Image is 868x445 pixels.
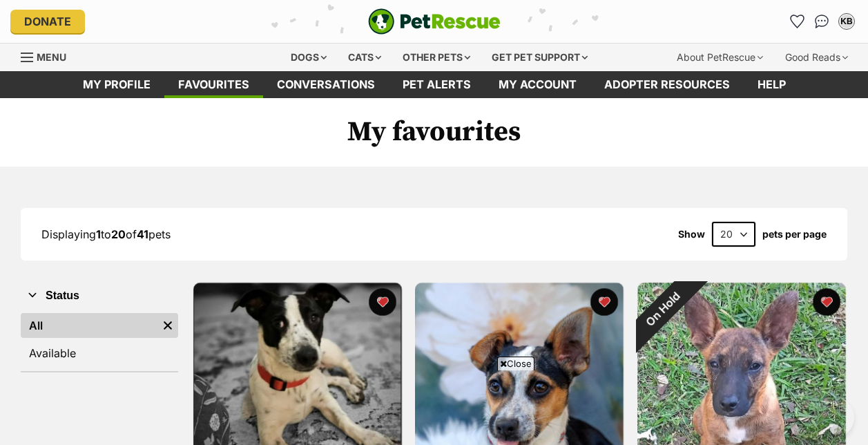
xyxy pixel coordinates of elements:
span: Displaying to of pets [41,227,171,241]
a: conversations [263,71,389,98]
div: Other pets [393,44,480,71]
button: favourite [591,288,619,316]
a: Pet alerts [389,71,485,98]
div: Good Reads [775,44,858,71]
div: Cats [338,44,391,71]
iframe: Help Scout Beacon - Open [782,397,854,438]
div: Dogs [281,44,336,71]
span: Close [497,357,534,370]
iframe: Advertisement [183,376,686,438]
button: My account [836,10,858,32]
a: Available [21,341,178,366]
a: Remove filter [157,313,178,338]
ul: Account quick links [786,10,858,32]
span: Show [678,229,705,240]
div: Get pet support [482,44,597,71]
div: Status [21,310,178,371]
img: logo-e224e6f780fb5917bec1dbf3a21bbac754714ae5b6737aabdf751b685950b380.svg [368,8,501,35]
button: Status [21,287,178,305]
a: Help [744,71,800,98]
a: Favourites [786,10,808,32]
div: KB [840,15,853,28]
img: chat-41dd97257d64d25036548639549fe6c8038ab92f7586957e7f3b1b290dea8141.svg [815,15,829,28]
strong: 41 [137,227,148,241]
a: PetRescue [368,8,501,35]
strong: 1 [96,227,101,241]
label: pets per page [762,229,827,240]
button: favourite [813,288,840,316]
a: Menu [21,44,76,68]
button: favourite [369,288,396,316]
div: On Hold [618,263,708,354]
a: All [21,313,157,338]
div: About PetRescue [667,44,773,71]
a: Favourites [164,71,263,98]
a: My profile [69,71,164,98]
a: Conversations [811,10,833,32]
strong: 20 [111,227,126,241]
span: Menu [37,51,66,63]
a: Donate [10,10,85,33]
a: My account [485,71,590,98]
a: Adopter resources [590,71,744,98]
